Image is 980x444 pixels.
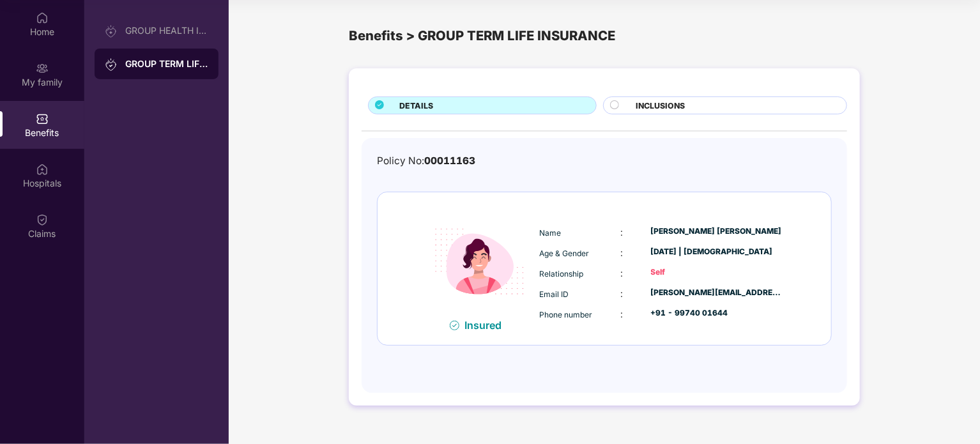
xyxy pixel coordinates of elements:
img: svg+xml;base64,PHN2ZyBpZD0iSG9tZSIgeG1sbnM9Imh0dHA6Ly93d3cudzMub3JnLzIwMDAvc3ZnIiB3aWR0aD0iMjAiIG... [36,11,49,24]
span: Age & Gender [539,249,589,258]
span: : [620,247,623,258]
span: Phone number [539,310,592,319]
div: Self [651,266,783,279]
div: Benefits > GROUP TERM LIFE INSURANCE [349,26,860,46]
div: GROUP TERM LIFE INSURANCE [125,57,208,70]
span: INCLUSIONS [636,100,685,112]
span: Name [539,228,561,238]
img: svg+xml;base64,PHN2ZyBpZD0iSG9zcGl0YWxzIiB4bWxucz0iaHR0cDovL3d3dy53My5vcmcvMjAwMC9zdmciIHdpZHRoPS... [36,163,49,176]
img: svg+xml;base64,PHN2ZyBpZD0iQ2xhaW0iIHhtbG5zPSJodHRwOi8vd3d3LnczLm9yZy8yMDAwL3N2ZyIgd2lkdGg9IjIwIi... [36,213,49,226]
span: Email ID [539,289,569,299]
img: svg+xml;base64,PHN2ZyB3aWR0aD0iMjAiIGhlaWdodD0iMjAiIHZpZXdCb3g9IjAgMCAyMCAyMCIgZmlsbD0ibm9uZSIgeG... [105,58,118,71]
span: 00011163 [424,155,475,167]
img: svg+xml;base64,PHN2ZyBpZD0iQmVuZWZpdHMiIHhtbG5zPSJodHRwOi8vd3d3LnczLm9yZy8yMDAwL3N2ZyIgd2lkdGg9Ij... [36,112,49,125]
div: GROUP HEALTH INSURANCE [125,26,208,36]
span: Relationship [539,269,583,279]
span: : [620,288,623,299]
div: [DATE] | [DEMOGRAPHIC_DATA] [651,246,783,258]
div: +91 - 99740 01644 [651,307,783,319]
img: icon [423,205,536,318]
img: svg+xml;base64,PHN2ZyB3aWR0aD0iMjAiIGhlaWdodD0iMjAiIHZpZXdCb3g9IjAgMCAyMCAyMCIgZmlsbD0ibm9uZSIgeG... [105,25,118,38]
div: Insured [464,319,509,332]
img: svg+xml;base64,PHN2ZyB3aWR0aD0iMjAiIGhlaWdodD0iMjAiIHZpZXdCb3g9IjAgMCAyMCAyMCIgZmlsbD0ibm9uZSIgeG... [36,62,49,75]
span: : [620,268,623,279]
span: : [620,227,623,238]
span: DETAILS [399,100,433,112]
div: [PERSON_NAME] [PERSON_NAME] [651,226,783,238]
span: : [620,309,623,319]
img: svg+xml;base64,PHN2ZyB4bWxucz0iaHR0cDovL3d3dy53My5vcmcvMjAwMC9zdmciIHdpZHRoPSIxNiIgaGVpZ2h0PSIxNi... [450,321,459,330]
div: [PERSON_NAME][EMAIL_ADDRESS][PERSON_NAME][DOMAIN_NAME] [651,287,783,299]
div: Policy No: [377,153,475,169]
